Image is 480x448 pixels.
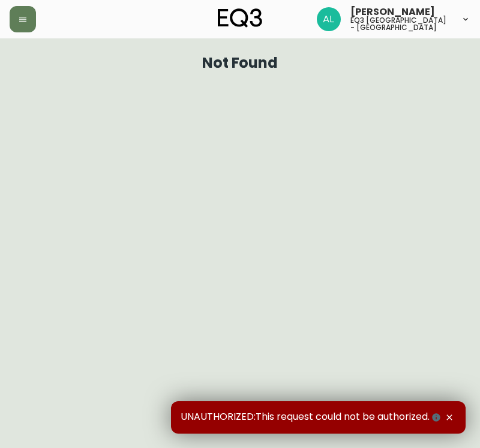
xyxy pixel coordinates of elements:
[218,8,262,28] img: logo
[317,7,341,31] img: 1c2a8670a0b342a1deb410e06288c649
[202,58,278,68] h1: Not Found
[181,411,443,424] span: UNAUTHORIZED:This request could not be authorized.
[350,7,435,17] span: [PERSON_NAME]
[350,17,451,31] h5: eq3 [GEOGRAPHIC_DATA] - [GEOGRAPHIC_DATA]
